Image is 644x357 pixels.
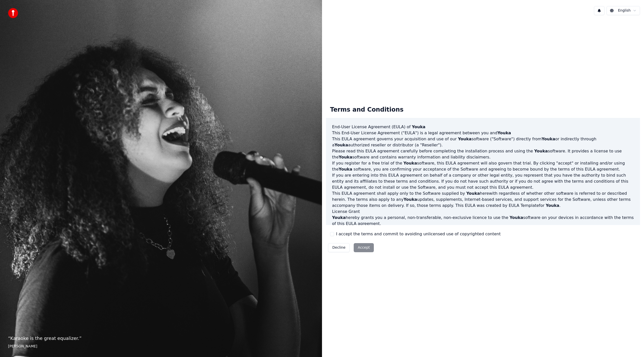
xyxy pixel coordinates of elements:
p: “ Karaoke is the great equalizer. ” [8,335,314,342]
p: hereby grants you a personal, non-transferable, non-exclusive licence to use the software on your... [332,215,634,227]
p: If you register for a free trial of the software, this EULA agreement will also govern that trial... [332,160,634,172]
p: If you are entering into this EULA agreement on behalf of a company or other legal entity, you re... [332,172,634,190]
span: Youka [332,215,346,220]
span: Youka [335,143,348,147]
span: Youka [412,124,425,129]
span: Youka [534,149,548,153]
span: Youka [458,137,471,141]
span: Youka [546,203,559,208]
p: This EULA agreement governs your acquisition and use of our software ("Software") directly from o... [332,136,634,148]
p: This End-User License Agreement ("EULA") is a legal agreement between you and [332,130,634,136]
span: Youka [404,197,417,202]
p: Please read this EULA agreement carefully before completing the installation process and using th... [332,148,634,160]
span: Youka [339,155,352,159]
span: Youka [497,131,511,135]
a: EULA Template [509,203,539,208]
span: Youka [404,161,417,166]
span: Youka [339,167,352,172]
img: youka [8,8,18,18]
h3: End-User License Agreement (EULA) of [332,124,634,130]
h3: License Grant [332,209,634,215]
span: Youka [466,191,480,196]
footer: [PERSON_NAME] [8,344,314,349]
span: Youka [510,215,523,220]
span: Youka [542,137,555,141]
label: I accept the terms and commit to avoiding unlicensed use of copyrighted content [336,231,501,237]
button: Decline [328,243,350,252]
div: Terms and Conditions [326,102,408,118]
p: This EULA agreement shall apply only to the Software supplied by herewith regardless of whether o... [332,190,634,209]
